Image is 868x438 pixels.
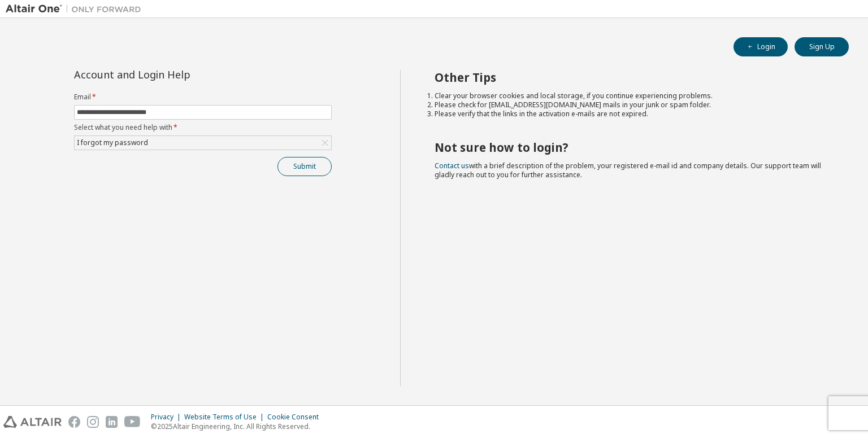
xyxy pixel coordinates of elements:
[435,91,829,100] li: Clear your browser cookies and local storage, if you continue experiencing problems.
[435,100,829,109] li: Please check for [EMAIL_ADDRESS][DOMAIN_NAME] mails in your junk or spam folder.
[795,37,849,56] button: Sign Up
[74,70,280,79] div: Account and Login Help
[267,413,325,422] div: Cookie Consent
[435,109,829,119] li: Please verify that the links in the activation e-mails are not expired.
[124,416,141,428] img: youtube.svg
[734,37,788,56] button: Login
[75,137,150,149] div: I forgot my password
[87,416,99,428] img: instagram.svg
[277,157,332,176] button: Submit
[435,70,829,85] h2: Other Tips
[435,161,821,179] span: with a brief description of the problem, your registered e-mail id and company details. Our suppo...
[151,413,184,422] div: Privacy
[184,413,267,422] div: Website Terms of Use
[74,93,332,102] label: Email
[3,416,62,428] img: altair_logo.svg
[68,416,80,428] img: facebook.svg
[74,123,332,132] label: Select what you need help with
[106,416,118,428] img: linkedin.svg
[75,136,331,150] div: I forgot my password
[435,161,469,170] a: Contact us
[151,422,325,431] p: © 2025 Altair Engineering, Inc. All Rights Reserved.
[435,140,829,155] h2: Not sure how to login?
[6,3,147,15] img: Altair One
